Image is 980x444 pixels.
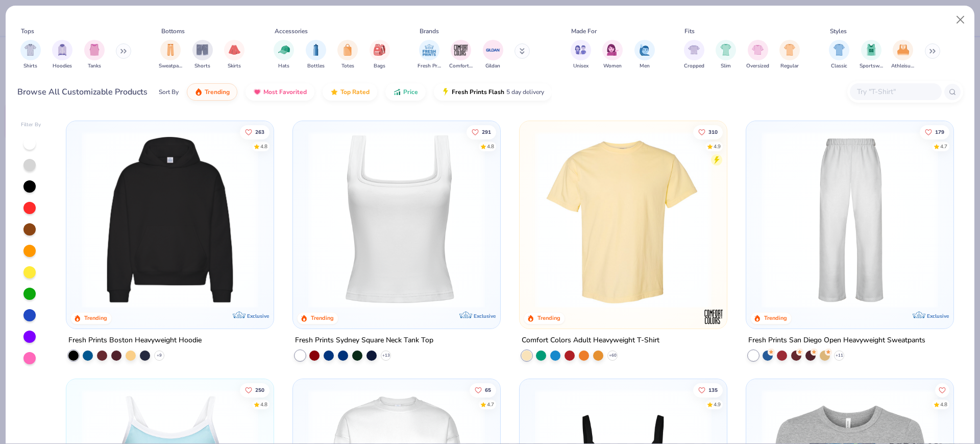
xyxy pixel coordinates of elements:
span: Bags [374,62,385,70]
div: filter for Hats [274,40,294,70]
button: filter button [716,40,736,70]
button: filter button [779,40,800,70]
button: filter button [449,40,473,70]
span: Comfort Colors [449,62,473,70]
div: filter for Men [634,40,655,70]
img: Sweatpants Image [165,44,176,56]
button: filter button [891,40,915,70]
img: Tanks Image [89,44,100,56]
div: filter for Comfort Colors [449,40,473,70]
div: filter for Fresh Prints [418,40,441,70]
button: filter button [860,40,883,70]
div: filter for Gildan [483,40,503,70]
button: filter button [52,40,72,70]
img: Athleisure Image [897,44,909,56]
span: Sportswear [860,62,883,70]
div: filter for Cropped [684,40,704,70]
div: filter for Oversized [746,40,769,70]
div: Fits [684,27,695,36]
img: Gildan Image [485,42,501,58]
button: filter button [370,40,390,70]
div: filter for Tanks [84,40,105,70]
img: Bags Image [374,44,385,56]
span: Slim [721,62,731,70]
img: Fresh Prints Image [422,42,437,58]
button: filter button [684,40,704,70]
span: Sweatpants [159,62,182,70]
div: filter for Bags [370,40,390,70]
span: Bottles [307,62,325,70]
span: Oversized [746,62,769,70]
img: Hats Image [278,44,290,56]
div: Filter By [21,121,41,129]
button: filter button [483,40,503,70]
div: Accessories [275,27,308,36]
span: Tanks [88,62,101,70]
button: filter button [602,40,623,70]
img: Totes Image [342,44,353,56]
div: Made For [571,27,597,36]
button: filter button [192,40,213,70]
span: Most Favorited [263,88,307,96]
img: trending.gif [194,88,203,96]
span: Fresh Prints Flash [452,88,504,96]
button: filter button [306,40,326,70]
button: filter button [224,40,244,70]
img: TopRated.gif [330,88,338,96]
span: Price [403,88,418,96]
img: Men Image [639,44,650,56]
div: Brands [420,27,439,36]
img: Shorts Image [197,44,208,56]
span: Women [603,62,622,70]
span: Classic [831,62,847,70]
div: filter for Slim [716,40,736,70]
button: Fresh Prints Flash5 day delivery [434,83,552,101]
button: filter button [746,40,769,70]
img: Unisex Image [575,44,586,56]
img: Sportswear Image [866,44,877,56]
div: filter for Women [602,40,623,70]
span: Unisex [573,62,589,70]
button: filter button [418,40,441,70]
button: filter button [337,40,358,70]
span: Shorts [194,62,210,70]
img: Comfort Colors Image [453,42,469,58]
div: filter for Hoodies [52,40,72,70]
span: Athleisure [891,62,915,70]
div: filter for Shorts [192,40,213,70]
div: filter for Regular [779,40,800,70]
img: Hoodies Image [57,44,68,56]
div: filter for Sportswear [860,40,883,70]
div: filter for Classic [829,40,849,70]
button: Trending [187,83,237,101]
button: filter button [571,40,591,70]
div: filter for Bottles [306,40,326,70]
img: Oversized Image [752,44,764,56]
img: Cropped Image [688,44,700,56]
span: Top Rated [340,88,370,96]
button: filter button [274,40,294,70]
span: Regular [780,62,799,70]
div: Browse All Customizable Products [17,86,148,98]
button: Price [385,83,426,101]
button: filter button [20,40,41,70]
button: filter button [159,40,182,70]
div: filter for Shirts [20,40,41,70]
button: Close [951,10,970,30]
span: Fresh Prints [418,62,441,70]
img: Classic Image [834,44,845,56]
div: Sort By [159,87,179,97]
button: filter button [84,40,105,70]
img: flash.gif [442,88,450,96]
button: Top Rated [323,83,377,101]
button: filter button [829,40,849,70]
div: Bottoms [161,27,185,36]
img: Bottles Image [310,44,322,56]
img: Women Image [607,44,619,56]
span: Men [640,62,650,70]
span: Cropped [684,62,704,70]
span: Shirts [23,62,37,70]
input: Try "T-Shirt" [856,86,935,98]
img: Shirts Image [24,44,36,56]
div: Tops [21,27,34,36]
